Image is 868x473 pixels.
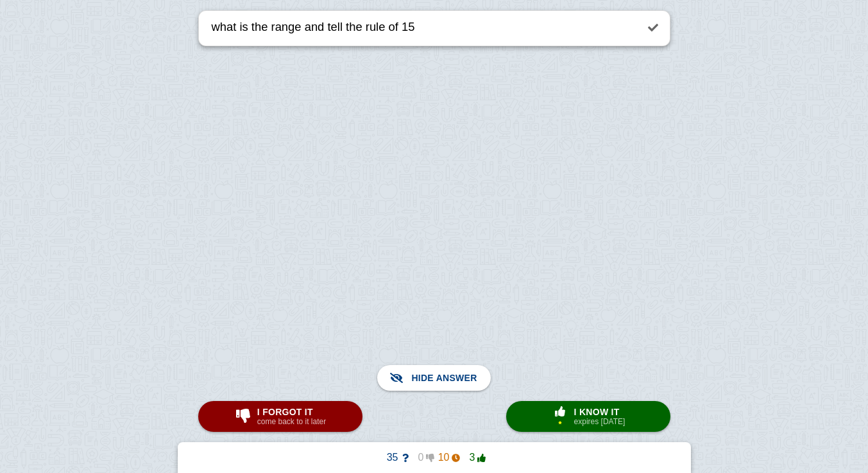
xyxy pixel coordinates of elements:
[383,452,409,463] span: 35
[257,407,326,417] span: I forgot it
[209,11,636,46] textarea: what is the range and tell the rule of 15
[434,452,460,463] span: 10
[377,365,490,391] button: Hide answer
[506,401,670,432] button: I know itexpires [DATE]
[373,447,496,468] button: 350103
[409,452,434,463] span: 0
[574,407,625,417] span: I know it
[198,401,362,432] button: I forgot itcome back to it later
[460,452,486,463] span: 3
[574,417,625,426] small: expires [DATE]
[257,417,326,426] small: come back to it later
